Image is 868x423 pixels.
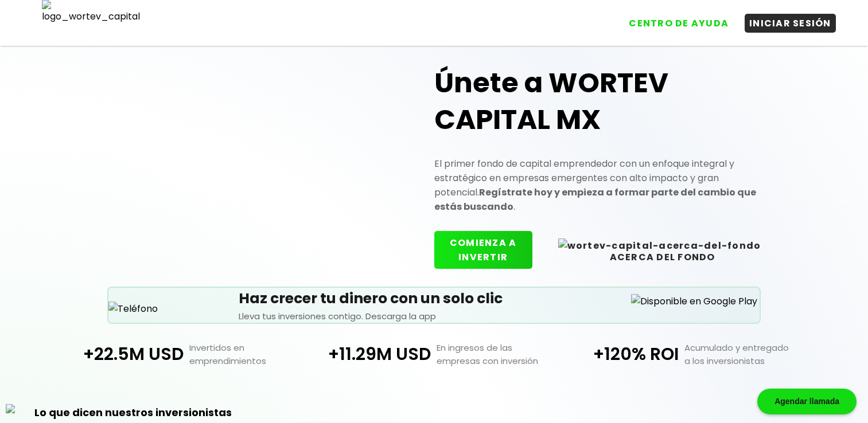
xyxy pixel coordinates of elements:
[434,65,781,138] h1: Únete a WORTEV CAPITAL MX
[624,14,733,33] button: CENTRO DE AYUDA
[239,310,629,323] p: Lleva tus inversiones contigo. Descarga la app
[184,341,310,367] p: Invertidos en emprendimientos
[613,5,733,33] a: CENTRO DE AYUDA
[434,250,544,264] a: COMIENZA A INVERTIR
[745,14,836,33] button: INICIAR SESIÓN
[108,301,158,316] img: Teléfono
[558,238,761,253] img: wortev-capital-acerca-del-fondo
[239,288,629,310] h5: Haz crecer tu dinero con un solo clic
[558,341,679,367] p: +120% ROI
[434,186,756,213] strong: Regístrate hoy y empieza a formar parte del cambio que estás buscando
[310,341,431,367] p: +11.29M USD
[6,404,15,413] img: logos_whatsapp-icon.svg
[757,389,857,414] div: Agendar llamada
[434,231,532,269] button: COMIENZA A INVERTIR
[431,341,558,367] p: En ingresos de las empresas con inversión
[631,294,757,317] img: Disponible en Google Play
[63,341,184,367] p: +22.5M USD
[544,231,781,269] button: ACERCA DEL FONDO
[679,341,805,367] p: Acumulado y entregado a los inversionistas
[733,5,836,33] a: INICIAR SESIÓN
[434,156,781,214] p: El primer fondo de capital emprendedor con un enfoque integral y estratégico en empresas emergent...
